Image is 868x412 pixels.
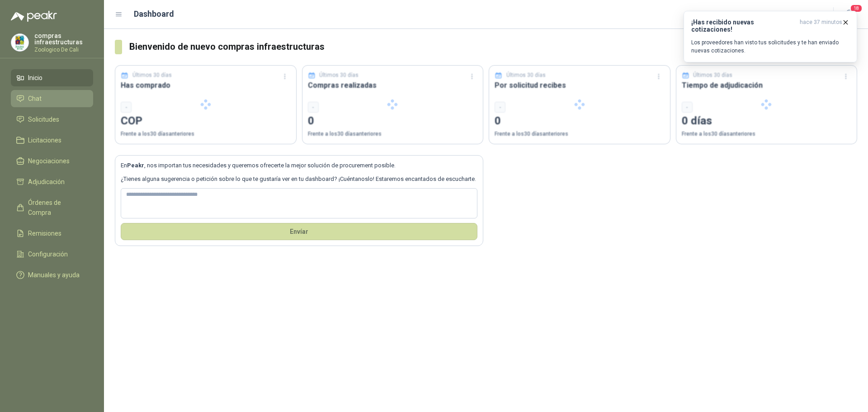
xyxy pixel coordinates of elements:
span: Licitaciones [28,135,61,145]
a: Órdenes de Compra [11,194,93,221]
span: 18 [850,4,863,13]
img: Company Logo [11,34,28,51]
p: Zoologico De Cali [34,47,93,52]
button: 18 [841,6,857,23]
a: Negociaciones [11,152,93,170]
img: Logo peakr [11,11,57,22]
span: Manuales y ayuda [28,270,80,280]
span: Adjudicación [28,177,65,187]
b: Peakr [127,162,144,169]
span: Órdenes de Compra [28,198,85,218]
a: Solicitudes [11,111,93,128]
p: Los proveedores han visto tus solicitudes y te han enviado nuevas cotizaciones. [691,38,849,55]
a: Manuales y ayuda [11,266,93,284]
span: Chat [28,94,42,104]
p: compras infraestructuras [34,33,93,45]
span: Inicio [28,73,42,83]
p: En , nos importan tus necesidades y queremos ofrecerte la mejor solución de procurement posible. [121,161,477,170]
p: ¿Tienes alguna sugerencia o petición sobre lo que te gustaría ver en tu dashboard? ¡Cuéntanoslo! ... [121,175,477,184]
button: Envíar [121,223,477,240]
a: Licitaciones [11,132,93,149]
button: ¡Has recibido nuevas cotizaciones!hace 37 minutos Los proveedores han visto tus solicitudes y te ... [684,11,857,62]
h1: Dashboard [134,8,174,20]
a: Chat [11,90,93,107]
h3: ¡Has recibido nuevas cotizaciones! [691,19,796,33]
span: hace 37 minutos [800,19,842,33]
span: Configuración [28,249,68,259]
a: Adjudicación [11,173,93,190]
a: Remisiones [11,225,93,242]
h3: Bienvenido de nuevo compras infraestructuras [129,40,857,54]
span: Negociaciones [28,156,70,166]
span: Remisiones [28,228,61,238]
span: Solicitudes [28,114,59,124]
a: Inicio [11,69,93,86]
a: Configuración [11,246,93,263]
